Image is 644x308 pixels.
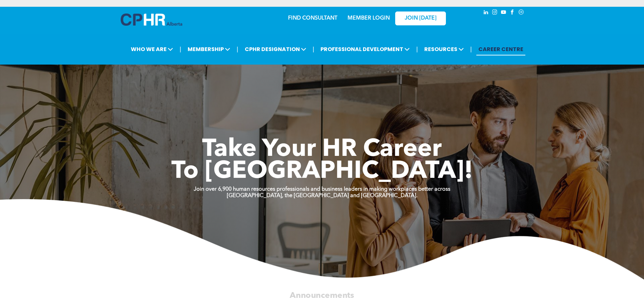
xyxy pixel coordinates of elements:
li: | [470,42,472,56]
a: JOIN [DATE] [395,11,446,25]
li: | [180,42,181,56]
span: Take Your HR Career [202,138,442,162]
a: linkedin [482,8,490,18]
span: To [GEOGRAPHIC_DATA]! [171,160,473,184]
span: CPHR DESIGNATION [243,43,308,55]
span: Announcements [290,291,354,300]
a: FIND CONSULTANT [288,16,337,21]
a: MEMBER LOGIN [348,16,390,21]
a: CAREER CENTRE [476,43,525,55]
strong: [GEOGRAPHIC_DATA], the [GEOGRAPHIC_DATA] and [GEOGRAPHIC_DATA]. [227,193,418,198]
a: youtube [500,8,507,18]
img: A blue and white logo for cp alberta [121,14,182,26]
strong: Join over 6,900 human resources professionals and business leaders in making workplaces better ac... [194,187,450,192]
li: | [416,42,418,56]
span: JOIN [DATE] [405,15,436,22]
span: RESOURCES [422,43,466,55]
li: | [313,42,314,56]
a: instagram [491,8,499,18]
a: facebook [509,8,516,18]
a: Social network [518,8,525,18]
li: | [237,42,238,56]
span: WHO WE ARE [129,43,175,55]
span: MEMBERSHIP [186,43,232,55]
span: PROFESSIONAL DEVELOPMENT [318,43,412,55]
